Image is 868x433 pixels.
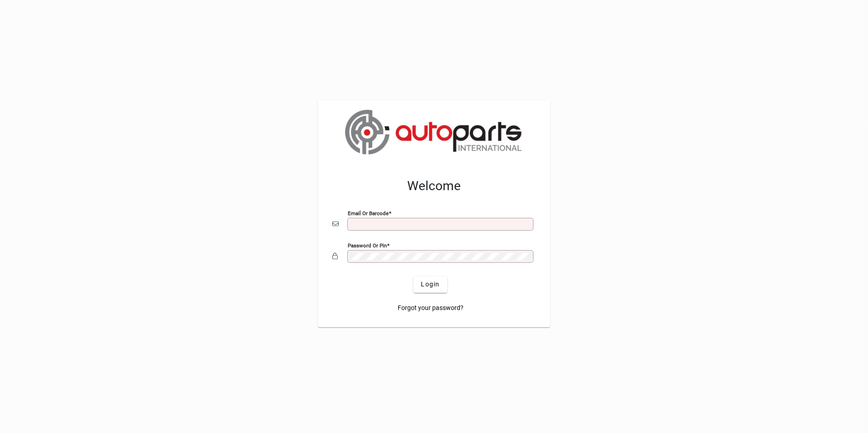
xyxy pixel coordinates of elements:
[421,280,439,289] span: Login
[332,178,536,194] h2: Welcome
[394,300,467,316] a: Forgot your password?
[348,242,387,248] mat-label: Password or Pin
[348,210,389,216] mat-label: Email or Barcode
[414,276,447,293] button: Login
[398,303,464,313] span: Forgot your password?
